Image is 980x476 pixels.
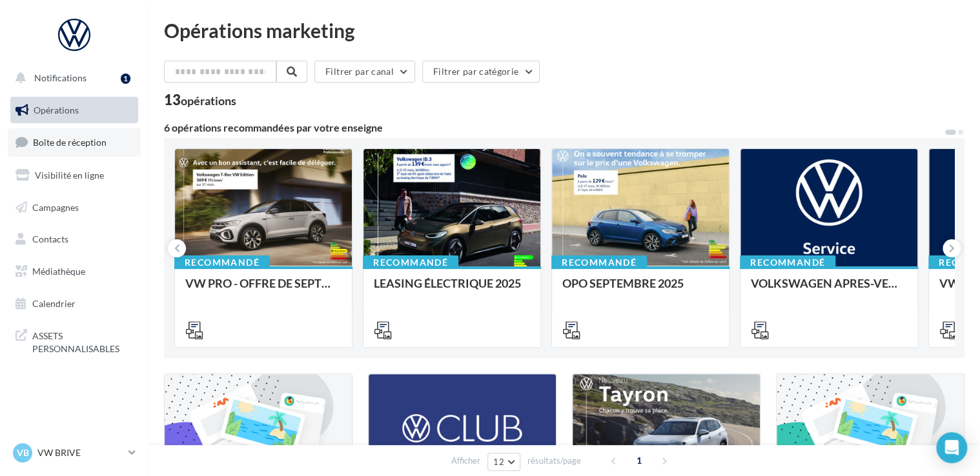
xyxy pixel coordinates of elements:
span: 1 [629,450,649,471]
div: LEASING ÉLECTRIQUE 2025 [374,277,530,302]
div: VOLKSWAGEN APRES-VENTE [751,277,907,302]
div: 1 [121,74,130,84]
a: Boîte de réception [8,128,141,156]
span: Contacts [32,233,68,244]
button: Filtrer par canal [314,61,415,83]
a: Contacts [8,226,141,253]
div: Opérations marketing [164,21,965,40]
a: Opérations [8,97,141,124]
div: Recommandé [740,255,835,270]
div: OPO SEPTEMBRE 2025 [562,277,719,302]
span: 12 [493,457,504,467]
p: VW BRIVE [37,446,123,459]
div: 6 opérations recommandées par votre enseigne [164,123,944,133]
div: Open Intercom Messenger [936,432,967,463]
span: VB [17,446,29,459]
div: 13 [164,93,236,107]
span: Boîte de réception [33,137,107,148]
a: ASSETS PERSONNALISABLES [8,322,141,360]
a: Visibilité en ligne [8,162,141,189]
a: Calendrier [8,290,141,317]
span: résultats/page [527,455,581,467]
div: Recommandé [551,255,647,270]
div: Recommandé [174,255,270,270]
span: Campagnes [32,201,79,212]
a: VB VW BRIVE [10,441,138,465]
span: Médiathèque [32,266,85,277]
button: Filtrer par catégorie [422,61,540,83]
div: opérations [181,95,236,106]
span: Opérations [34,104,79,115]
button: 12 [487,453,520,471]
span: Visibilité en ligne [35,170,104,181]
button: Notifications 1 [8,64,136,92]
span: Afficher [451,455,480,467]
span: Calendrier [32,298,76,309]
a: Médiathèque [8,258,141,285]
span: ASSETS PERSONNALISABLES [32,327,133,355]
div: VW PRO - OFFRE DE SEPTEMBRE 25 [185,277,342,302]
div: Recommandé [363,255,458,270]
a: Campagnes [8,194,141,221]
span: Notifications [34,72,87,83]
